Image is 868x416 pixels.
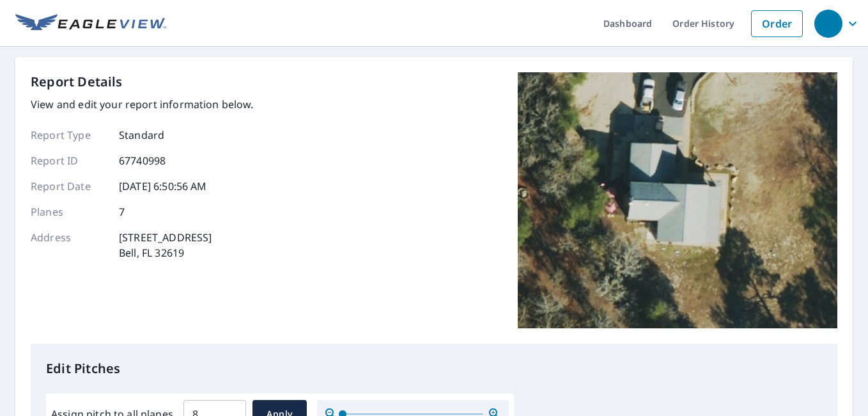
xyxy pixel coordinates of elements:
[31,204,107,220] p: Planes
[518,72,837,328] img: Top image
[31,153,107,168] p: Report ID
[119,153,166,168] p: 67740998
[31,127,107,143] p: Report Type
[119,204,125,220] p: 7
[31,230,107,260] p: Address
[46,359,822,378] p: Edit Pitches
[31,97,254,112] p: View and edit your report information below.
[15,14,166,33] img: EV Logo
[751,10,803,37] a: Order
[119,179,207,194] p: [DATE] 6:50:56 AM
[31,179,107,194] p: Report Date
[119,230,212,260] p: [STREET_ADDRESS] Bell, FL 32619
[119,127,164,143] p: Standard
[31,72,123,92] p: Report Details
